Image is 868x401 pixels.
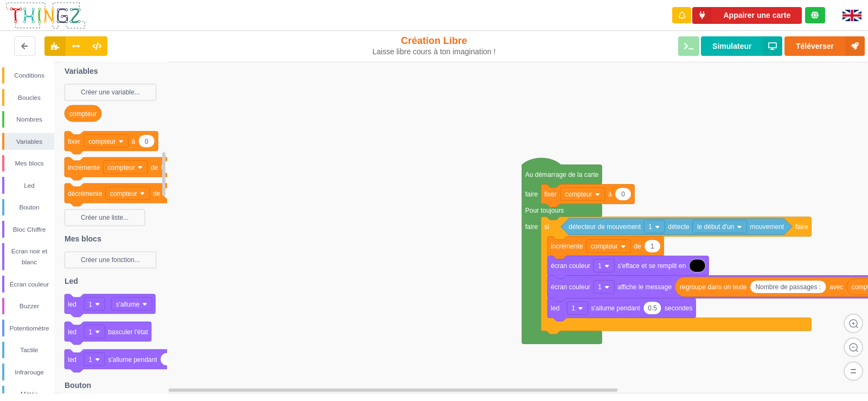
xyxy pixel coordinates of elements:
[4,136,54,147] div: Variables
[551,304,559,312] text: led
[65,277,78,285] text: Led
[795,223,808,231] text: faire
[591,243,618,250] text: compteur
[668,223,690,231] text: détecte
[4,345,54,355] div: Tactile
[68,301,76,308] text: led
[591,304,641,312] text: s'allume pendant
[598,283,602,291] text: 1
[88,328,92,336] text: 1
[108,356,157,364] text: s'allume pendant
[697,223,734,231] text: le début d'un
[68,164,100,171] text: incrémente
[360,47,509,56] div: Laisse libre cours à ton imagination !
[4,92,54,103] div: Boucles
[665,304,692,312] text: secondes
[4,180,54,191] div: Led
[525,207,564,214] text: Pour toujours
[81,214,129,221] text: Créer une liste...
[544,190,557,198] text: fixer
[153,190,161,198] text: de
[65,67,98,75] text: Variables
[551,243,583,250] text: incrémente
[4,301,54,311] div: Buzzer
[648,304,657,312] text: 0.5
[525,223,538,231] text: faire
[65,381,91,390] text: Bouton
[617,283,672,291] text: affiche le message
[608,190,612,198] text: à
[617,262,686,270] text: s'efface et se remplit en
[544,223,549,231] text: si
[4,389,54,399] div: Météo
[692,7,802,24] button: Appairer une carte
[829,283,843,291] text: avec
[116,301,139,308] text: s'allume
[360,35,509,56] div: Création Libre
[525,190,538,198] text: faire
[4,323,54,334] div: Potentiomètre
[110,190,137,198] text: compteur
[68,328,76,336] text: led
[634,243,641,250] text: de
[755,283,821,291] text: Nombre de passages :
[65,234,101,243] text: Mes blocs
[108,164,135,171] text: compteur
[843,10,861,21] img: gb.png
[4,70,54,81] div: Conditions
[108,328,148,336] text: basculer l'état
[4,202,54,213] div: Bouton
[650,243,654,250] text: 1
[4,224,54,235] div: Bloc Chiffre
[68,190,103,198] text: décrémente
[81,88,140,96] text: Créer une variable...
[81,256,140,264] text: Créer une fonction...
[4,246,54,268] div: Ecran noir et blanc
[151,164,158,171] text: de
[680,283,747,291] text: regroupe dans un texte
[701,36,782,56] button: Simulateur
[621,190,625,198] text: 0
[132,138,136,145] text: à
[68,356,76,364] text: led
[750,223,784,231] text: mouvement
[784,36,865,56] button: Téléverser
[88,138,116,145] text: compteur
[145,138,149,145] text: 0
[569,223,641,231] text: détecteur de mouvement
[648,223,652,231] text: 1
[69,110,97,118] text: compteur
[4,158,54,169] div: Mes blocs
[88,301,92,308] text: 1
[4,367,54,378] div: Infrarouge
[551,283,590,291] text: écran couleur
[598,262,602,270] text: 1
[4,114,54,125] div: Nombres
[551,262,590,270] text: écran couleur
[565,190,592,198] text: compteur
[572,304,576,312] text: 1
[68,138,80,145] text: fixer
[805,7,825,23] div: Tu es connecté au serveur de création de Thingz
[525,171,599,179] text: Au démarrage de la carte
[4,279,54,290] div: Écran couleur
[88,356,92,364] text: 1
[5,1,86,30] img: thingz_logo.png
